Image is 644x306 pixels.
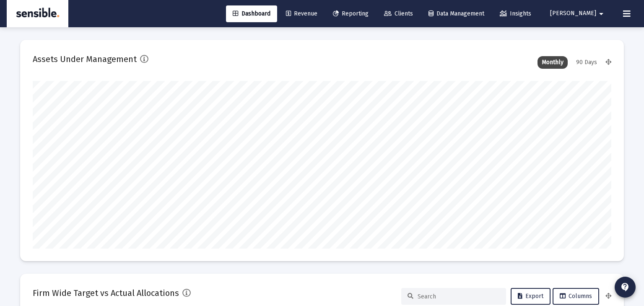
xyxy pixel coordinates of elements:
span: Export [518,293,543,300]
span: Columns [560,293,592,300]
span: Data Management [428,10,484,17]
a: Reporting [326,5,375,22]
a: Revenue [279,5,324,22]
span: Insights [500,10,531,17]
span: Revenue [286,10,317,17]
button: [PERSON_NAME] [540,5,616,22]
button: Columns [553,288,599,305]
span: Dashboard [233,10,270,17]
img: Dashboard [13,5,62,22]
span: [PERSON_NAME] [550,10,596,17]
span: Reporting [333,10,369,17]
div: Monthly [538,56,568,69]
div: 90 Days [572,56,601,69]
a: Dashboard [226,5,277,22]
span: Clients [384,10,413,17]
mat-icon: arrow_drop_down [596,5,606,22]
h2: Assets Under Management [33,52,137,66]
h2: Firm Wide Target vs Actual Allocations [33,286,179,300]
input: Search [418,293,500,300]
button: Export [511,288,551,305]
a: Clients [377,5,420,22]
mat-icon: contact_support [620,282,630,292]
a: Insights [493,5,538,22]
a: Data Management [422,5,491,22]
